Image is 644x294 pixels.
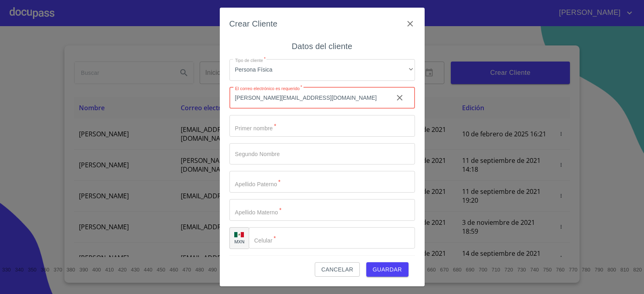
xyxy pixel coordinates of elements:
button: Guardar [366,262,409,277]
div: Persona Física [229,59,415,81]
p: MXN [234,238,245,245]
h6: Crear Cliente [229,17,278,30]
button: Cancelar [315,262,359,277]
span: Cancelar [321,265,353,275]
span: Guardar [373,265,402,275]
img: R93DlvwvvjP9fbrDwZeCRYBHk45OWMq+AAOlFVsxT89f82nwPLnD58IP7+ANJEaWYhP0Tx8kkA0WlQMPQsAAgwAOmBj20AXj6... [234,232,244,238]
h6: Datos del cliente [292,40,352,53]
button: clear input [390,88,409,107]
